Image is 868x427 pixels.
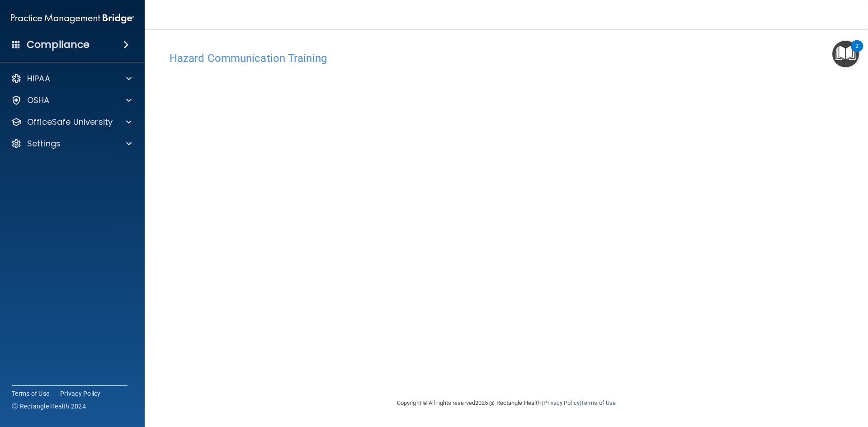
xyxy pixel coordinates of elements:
[11,73,132,84] a: HIPAA
[581,399,616,406] a: Terms of Use
[855,46,859,58] div: 2
[11,117,132,127] a: OfficeSafe University
[543,399,579,406] a: Privacy Policy
[27,38,90,51] h4: Compliance
[12,389,49,398] a: Terms of Use
[27,138,61,149] p: Settings
[27,73,50,84] p: HIPAA
[11,95,132,106] a: OSHA
[60,389,101,398] a: Privacy Policy
[832,41,859,67] button: Open Resource Center, 2 new notifications
[170,69,631,367] iframe: HCT
[11,138,132,149] a: Settings
[27,95,50,106] p: OSHA
[170,52,843,64] h4: Hazard Communication Training
[12,402,86,411] span: Ⓒ Rectangle Health 2024
[11,9,134,28] img: PMB logo
[27,117,113,127] p: OfficeSafe University
[341,389,671,418] div: Copyright © All rights reserved 2025 @ Rectangle Health | |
